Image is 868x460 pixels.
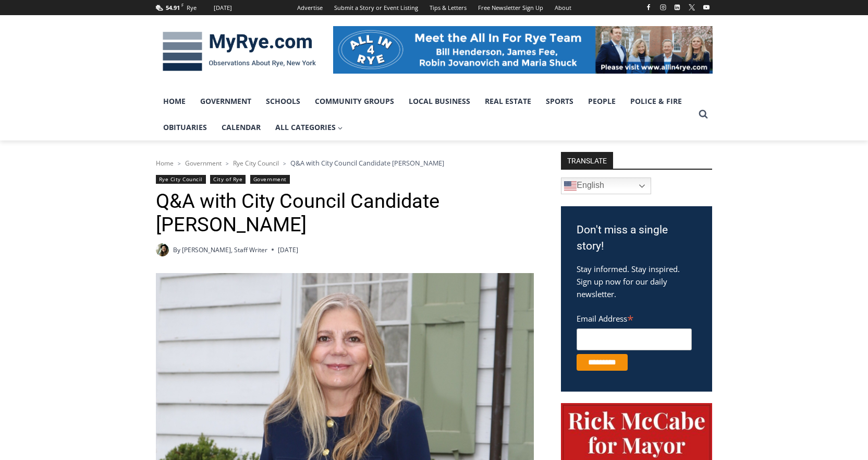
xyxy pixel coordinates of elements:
label: Email Address [577,308,692,327]
a: Schools [259,88,308,114]
a: Real Estate [478,88,539,114]
a: Author image [156,243,169,256]
a: Police & Fire [623,88,689,114]
a: Rye City Council [156,175,206,184]
a: [PERSON_NAME], Staff Writer [182,245,267,254]
nav: Primary Navigation [156,88,694,141]
a: Obituaries [156,114,214,140]
a: All Categories [268,114,350,140]
a: City of Rye [210,175,246,184]
div: [DATE] [214,3,232,13]
a: Calendar [214,114,268,140]
div: Rye [187,3,197,13]
p: Stay informed. Stay inspired. Sign up now for our daily newsletter. [577,263,696,300]
span: > [226,160,229,167]
a: Home [156,159,174,168]
a: Rye City Council [233,159,279,168]
a: Government [250,175,290,184]
span: > [283,160,286,167]
a: Linkedin [671,1,683,14]
span: 54.91 [166,4,180,11]
time: [DATE] [278,245,298,255]
span: All Categories [275,122,343,133]
nav: Breadcrumbs [156,158,534,168]
img: MyRye.com [156,25,323,79]
span: F [181,2,184,8]
a: People [581,88,623,114]
img: (PHOTO: MyRye.com Intern and Editor Tucker Smith. Contributed.)Tucker Smith, MyRye.com [156,243,169,256]
h1: Q&A with City Council Candidate [PERSON_NAME] [156,190,534,237]
img: en [564,180,577,192]
a: Sports [539,88,581,114]
button: View Search Form [694,105,713,124]
a: X [686,1,698,14]
a: Facebook [642,1,655,14]
a: English [561,178,651,194]
span: > [178,160,181,167]
a: Government [193,88,259,114]
a: YouTube [700,1,713,14]
a: Government [185,159,222,168]
span: Q&A with City Council Candidate [PERSON_NAME] [290,158,444,168]
span: By [173,245,180,255]
a: Instagram [657,1,669,14]
a: Home [156,88,193,114]
h3: Don't miss a single story! [577,222,696,255]
img: All in for Rye [333,26,713,73]
a: Community Groups [308,88,401,114]
strong: TRANSLATE [561,152,613,169]
a: Local Business [401,88,478,114]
